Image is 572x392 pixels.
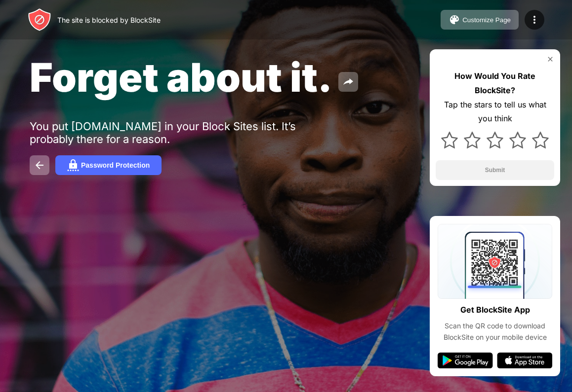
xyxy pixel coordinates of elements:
[436,98,554,126] div: Tap the stars to tell us what you think
[438,321,552,343] div: Scan the QR code to download BlockSite on your mobile device
[34,159,45,171] img: back.svg
[509,132,526,148] img: star.svg
[438,353,493,368] img: google-play.svg
[532,132,549,148] img: star.svg
[460,303,530,317] div: Get BlockSite App
[546,55,554,63] img: rate-us-close.svg
[441,10,519,30] button: Customize Page
[28,8,51,32] img: header-logo.svg
[67,159,79,171] img: password.svg
[436,160,554,180] button: Submit
[342,76,354,88] img: share.svg
[55,155,162,175] button: Password Protection
[438,224,552,299] img: qrcode.svg
[529,14,540,26] img: menu-icon.svg
[487,132,503,148] img: star.svg
[462,16,511,24] div: Customize Page
[441,132,458,148] img: star.svg
[57,16,161,24] div: The site is blocked by BlockSite
[30,120,335,145] div: You put [DOMAIN_NAME] in your Block Sites list. It’s probably there for a reason.
[464,132,481,148] img: star.svg
[497,353,552,368] img: app-store.svg
[449,14,460,26] img: pallet.svg
[436,69,554,98] div: How Would You Rate BlockSite?
[81,161,150,169] div: Password Protection
[30,53,332,101] span: Forget about it.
